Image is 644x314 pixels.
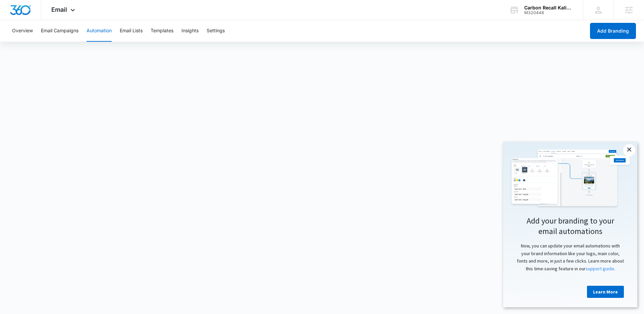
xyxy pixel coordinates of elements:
span: Email [51,6,67,13]
button: Templates [151,20,173,42]
div: account name [524,5,573,10]
button: Insights [181,20,199,42]
button: Automation [87,20,112,42]
button: Email Campaigns [41,20,78,42]
button: Settings [207,20,225,42]
iframe: To enrich screen reader interactions, please activate Accessibility in Grammarly extension settings [503,142,637,307]
button: Email Lists [120,20,143,42]
button: Add Branding [590,23,636,39]
button: Overview [12,20,33,42]
div: account id [524,10,573,15]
